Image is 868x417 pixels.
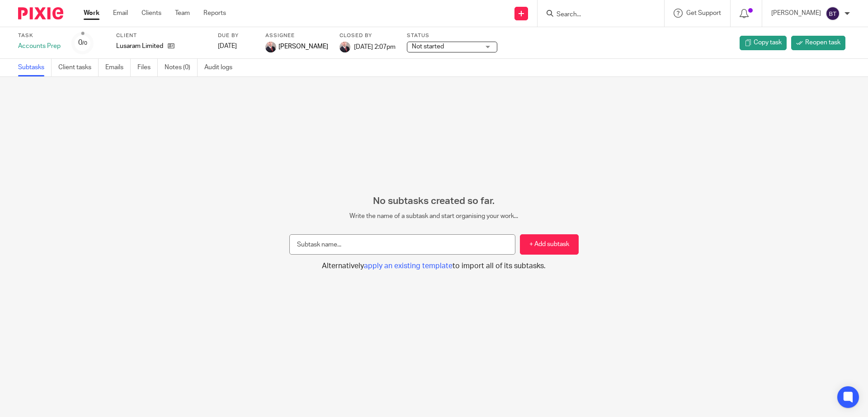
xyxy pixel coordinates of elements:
p: Write the name of a subtask and start organising your work... [289,212,579,221]
img: Pixie [18,7,63,19]
h2: No subtasks created so far. [289,195,579,207]
p: Lusaram Limited [116,42,163,51]
a: Notes (0) [165,59,198,76]
a: Client tasks [58,59,99,76]
img: ComerfordFoley-30PS%20-%20Ger%201.jpg [265,42,276,52]
div: Accounts Prep [18,42,61,51]
p: [PERSON_NAME] [771,9,821,18]
small: /0 [82,41,87,46]
a: Reopen task [791,36,845,50]
span: apply an existing template [364,262,453,270]
span: [DATE] 2:07pm [354,43,396,50]
a: Audit logs [204,59,239,76]
input: Subtask name... [289,234,515,255]
label: Due by [218,32,254,39]
a: Emails [105,59,131,76]
a: Clients [142,9,161,18]
a: Copy task [740,36,787,50]
a: Subtasks [18,59,52,76]
div: 0 [78,38,87,48]
a: Email [113,9,128,18]
div: [DATE] [218,42,254,51]
button: + Add subtask [520,234,579,255]
a: Reports [203,9,226,18]
a: Team [175,9,190,18]
label: Task [18,32,61,39]
a: Work [84,9,99,18]
a: Files [137,59,158,76]
span: Reopen task [805,38,840,47]
span: [PERSON_NAME] [278,42,328,51]
label: Assignee [265,32,328,39]
span: Copy task [754,38,782,47]
span: Get Support [686,10,721,16]
label: Closed by [340,32,396,39]
img: svg%3E [826,6,840,21]
label: Client [116,32,207,39]
button: Alternativelyapply an existing templateto import all of its subtasks. [289,261,579,271]
img: ComerfordFoley-30PS%20-%20Ger%201.jpg [340,42,350,52]
label: Status [407,32,497,39]
input: Search [556,11,637,19]
span: Not started [412,43,444,50]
